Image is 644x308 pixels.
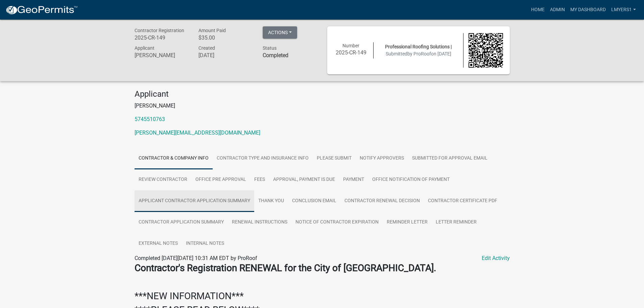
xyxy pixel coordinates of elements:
strong: Contractor's Registration RENEWAL for the City of [GEOGRAPHIC_DATA]. [135,262,436,274]
h6: $35.00 [198,34,253,41]
a: Admin [547,3,568,16]
a: Office Pre Approval [191,169,250,191]
a: External Notes [135,233,182,255]
p: [PERSON_NAME] [135,102,510,110]
a: Approval, payment is due [269,169,339,191]
a: Edit Activity [482,254,510,262]
a: Office Notification of Payment [368,169,454,191]
span: Created [198,45,215,51]
span: Amount Paid [198,28,226,33]
span: Completed [DATE][DATE] 10:31 AM EDT by ProRoof [135,255,257,261]
button: Actions [263,26,297,39]
a: Review Contractor [135,169,191,191]
a: Fees [250,169,269,191]
span: Applicant [135,45,154,51]
a: SUBMITTED FOR APPROVAL EMAIL [408,148,492,169]
span: Professional Roofing Solutions | [385,44,452,49]
a: Conclusion Email [288,190,340,212]
a: Contractor & Company Info [135,148,213,169]
a: Reminder Letter [383,212,432,233]
a: Thank you [254,190,288,212]
a: Please Submit [313,148,356,169]
h4: Applicant [135,89,510,99]
a: Notify Approvers [356,148,408,169]
a: My Dashboard [568,3,609,16]
span: Status [263,45,277,51]
a: [PERSON_NAME][EMAIL_ADDRESS][DOMAIN_NAME] [135,129,260,136]
a: lmyers1 [609,3,639,16]
a: Internal Notes [182,233,228,255]
a: Payment [339,169,368,191]
span: Contractor Registration [135,28,184,33]
a: Contractor Certificate PDF [424,190,501,212]
a: Notice of Contractor Expiration [291,212,383,233]
span: Number [342,43,359,48]
a: 5745510763 [135,116,165,122]
a: Contractor Application Summary [135,212,228,233]
span: by ProRoof [407,51,431,56]
h6: 2025-CR-149 [135,34,189,41]
strong: Completed [263,52,288,58]
a: Contractor Renewal Decision [340,190,424,212]
h6: [PERSON_NAME] [135,52,189,58]
a: Letter Reminder [432,212,481,233]
span: Submitted on [DATE] [386,51,451,56]
a: Applicant Contractor Application Summary [135,190,254,212]
a: Contractor Type and Insurance Info [213,148,313,169]
a: Home [528,3,547,16]
a: Renewal instructions [228,212,291,233]
h6: [DATE] [198,52,253,58]
img: QR code [469,33,503,68]
h6: 2025-CR-149 [334,49,368,56]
